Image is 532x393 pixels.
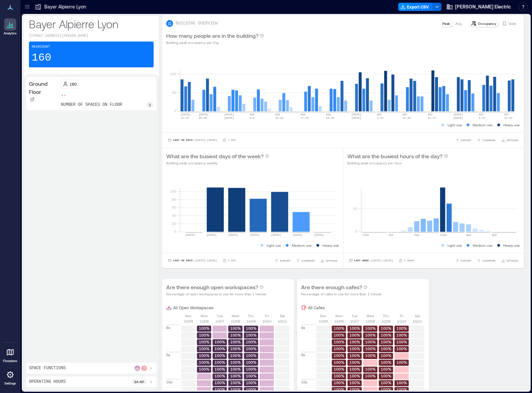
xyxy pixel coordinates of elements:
text: AUG [300,113,306,116]
span: OPTIONS [506,259,518,263]
p: 10/07 [350,318,359,324]
text: 100% [334,367,344,371]
p: [STREET_ADDRESS][PERSON_NAME] [29,33,154,39]
text: 4am [388,233,393,236]
text: 100% [349,353,360,358]
text: 100% [396,333,407,337]
text: 100% [381,360,391,364]
text: 100% [215,346,225,351]
p: Settings [4,381,16,386]
p: 1 Day [228,259,236,263]
p: How many people are in the building? [166,32,259,40]
p: Building peak occupancy per Hour [347,160,448,166]
text: 100% [334,360,344,364]
p: 10/06 [334,318,344,324]
p: 8a - 6p [134,379,144,384]
p: Visits [508,21,516,26]
p: Peak [442,21,450,26]
p: Avg [455,21,461,26]
tspan: 40 [172,213,176,217]
text: SEP [377,113,382,116]
p: Operating Hours [29,379,66,384]
text: 100% [246,326,256,330]
button: OPTIONS [319,257,339,264]
text: [DATE] [351,113,361,116]
text: 100% [215,380,225,385]
text: 100% [365,326,376,330]
span: OPTIONS [506,138,518,142]
p: Wed [232,313,239,318]
p: Are there enough open workspaces? [166,283,258,291]
text: 100% [396,326,407,330]
tspan: 0 [174,229,176,233]
text: 8am [414,233,419,236]
p: 10/11 [413,318,422,324]
text: 100% [381,346,391,351]
p: Floorplans [3,359,17,363]
text: 100% [396,346,407,351]
text: 100% [199,333,209,337]
text: 100% [349,367,360,371]
p: 2 [149,102,151,108]
p: Analytics [4,31,17,35]
p: 10/05 [184,318,193,324]
text: 100% [396,380,407,385]
text: 100% [199,346,209,351]
text: 100% [365,340,376,344]
p: 10/08 [231,318,240,324]
a: Floorplans [1,344,19,365]
p: 10/10 [262,318,271,324]
tspan: 80 [172,197,176,201]
text: 100% [334,374,344,378]
p: Thu [383,313,389,318]
p: Light use [267,243,281,248]
text: 100% [381,367,391,371]
p: 10/09 [247,318,256,324]
text: AUG [275,113,280,116]
button: Export CSV [398,3,433,11]
text: 100% [365,353,376,358]
span: OPTIONS [326,259,338,263]
text: 100% [199,353,209,358]
button: OPTIONS [500,257,520,264]
text: 5-11 [479,116,485,119]
text: 100% [230,374,241,378]
text: 100% [334,326,344,330]
text: 24-30 [326,116,334,119]
p: Mon [335,313,343,318]
p: 10/09 [381,318,391,324]
p: Heavy use [503,122,520,128]
p: Heavy use [503,243,520,248]
p: Heavy use [323,243,339,248]
button: [PERSON_NAME] Electric [444,1,513,12]
tspan: 0 [174,109,176,113]
button: COMPARE [475,257,497,264]
button: OPTIONS [500,137,520,144]
button: COMPARE [475,137,497,144]
text: AUG [250,113,255,116]
text: 100% [230,360,241,364]
text: 100% [246,367,256,371]
p: 160 [32,51,51,65]
span: COMPARE [301,259,315,263]
p: Medium use [473,243,492,248]
text: 100% [230,326,241,330]
text: [DATE] [453,116,463,119]
text: 100% [230,367,241,371]
text: 14-20 [402,116,410,119]
tspan: 50 [172,91,176,95]
text: 100% [230,353,241,358]
text: 100% [396,340,407,344]
button: EXPORT [273,257,292,264]
span: [PERSON_NAME] Electric [455,3,511,10]
text: 100% [230,380,241,385]
p: Light use [448,122,462,128]
text: 100% [381,380,391,385]
p: Sun [320,313,326,318]
p: 1 Day [228,138,236,142]
text: [DATE] [224,113,234,116]
text: OCT [504,113,509,116]
button: COMPARE [295,257,316,264]
p: All Open Workspaces [173,305,213,310]
p: Headcount [32,44,50,50]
